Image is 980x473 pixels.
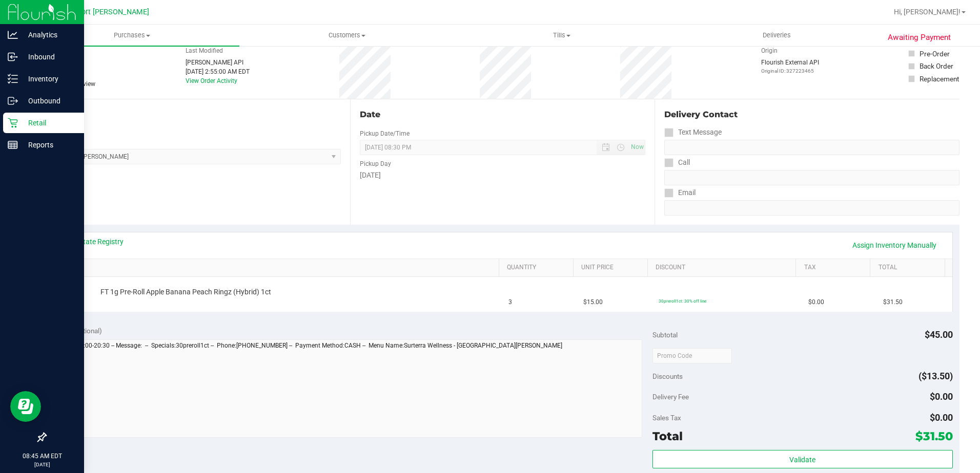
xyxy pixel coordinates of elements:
[239,25,454,46] a: Customers
[656,264,792,272] a: Discount
[888,32,951,44] span: Awaiting Payment
[918,371,953,381] span: ($13.50)
[652,367,683,385] span: Discounts
[8,140,18,150] inline-svg: Reports
[664,140,959,155] input: Format: (999) 999-9999
[360,159,391,168] label: Pickup Day
[8,52,18,62] inline-svg: Inbound
[664,170,959,185] input: Format: (999) 999-9999
[930,391,953,402] span: $0.00
[652,414,681,422] span: Sales Tax
[360,170,646,181] div: [DATE]
[25,31,239,40] span: Purchases
[507,264,569,272] a: Quantity
[920,61,953,71] div: Back Order
[8,96,18,106] inline-svg: Outbound
[186,67,250,76] div: [DATE] 2:55:00 AM EDT
[18,29,79,41] p: Analytics
[930,412,953,423] span: $0.00
[879,264,941,272] a: Total
[455,25,669,46] a: Tills
[894,8,961,16] span: Hi, [PERSON_NAME]!
[789,456,815,464] span: Validate
[455,31,669,40] span: Tills
[18,95,79,107] p: Outbound
[100,287,271,297] span: FT 1g Pre-Roll Apple Banana Peach Ringz (Hybrid) 1ct
[925,329,953,340] span: $45.00
[8,74,18,84] inline-svg: Inventory
[761,46,778,55] label: Origin
[60,264,495,272] a: SKU
[652,450,953,468] button: Validate
[360,129,410,138] label: Pickup Date/Time
[62,236,124,247] a: View State Registry
[583,297,603,307] span: $15.00
[18,117,79,129] p: Retail
[581,264,643,272] a: Unit Price
[652,331,678,339] span: Subtotal
[652,393,689,401] span: Delivery Fee
[8,118,18,128] inline-svg: Retail
[846,236,943,254] a: Assign Inventory Manually
[652,348,732,363] input: Promo Code
[920,74,959,84] div: Replacement
[18,51,79,63] p: Inbound
[186,58,250,67] div: [PERSON_NAME] API
[60,8,149,16] span: New Port [PERSON_NAME]
[761,58,819,75] div: Flourish External API
[10,391,41,422] iframe: Resource center
[240,31,454,40] span: Customers
[5,451,79,461] p: 08:45 AM EDT
[186,77,237,84] a: View Order Activity
[664,155,690,170] label: Call
[25,25,239,46] a: Purchases
[804,264,866,272] a: Tax
[18,73,79,85] p: Inventory
[186,46,223,55] label: Last Modified
[508,297,512,307] span: 3
[883,297,903,307] span: $31.50
[808,297,824,307] span: $0.00
[669,25,884,46] a: Deliveries
[664,109,959,121] div: Delivery Contact
[664,125,722,140] label: Text Message
[5,461,79,468] p: [DATE]
[664,185,696,200] label: Email
[659,298,706,304] span: 30preroll1ct: 30% off line
[915,429,953,443] span: $31.50
[761,67,819,75] p: Original ID: 327223465
[749,31,805,40] span: Deliveries
[920,49,950,59] div: Pre-Order
[45,109,341,121] div: Location
[18,139,79,151] p: Reports
[8,30,18,40] inline-svg: Analytics
[360,109,646,121] div: Date
[652,429,683,443] span: Total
